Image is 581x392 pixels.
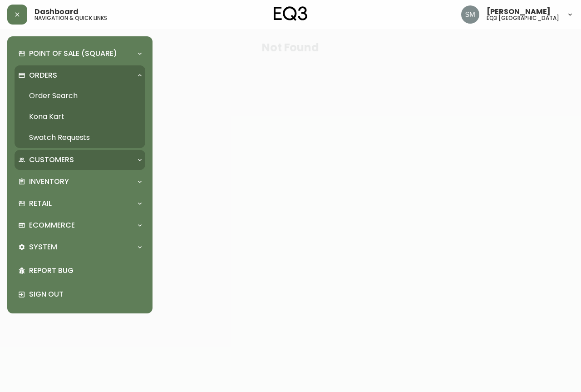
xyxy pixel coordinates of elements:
[34,8,79,15] span: Dashboard
[15,194,145,213] div: Retail
[15,65,145,85] div: Orders
[29,177,69,187] p: Inventory
[29,198,52,208] p: Retail
[15,283,145,306] div: Sign Out
[29,220,75,230] p: Ecommerce
[274,6,307,21] img: logo
[15,172,145,192] div: Inventory
[461,5,479,24] img: 7f81727b932dc0839a87bd35cb6414d8
[15,215,145,235] div: Ecommerce
[15,106,145,127] a: Kona Kart
[29,155,74,165] p: Customers
[15,85,145,106] a: Order Search
[15,237,145,257] div: System
[487,8,551,15] span: [PERSON_NAME]
[487,15,559,21] h5: eq3 [GEOGRAPHIC_DATA]
[15,127,145,148] a: Swatch Requests
[29,242,57,252] p: System
[15,259,145,283] div: Report Bug
[29,49,117,59] p: Point of Sale (Square)
[29,266,142,276] p: Report Bug
[34,15,107,21] h5: navigation & quick links
[29,70,57,80] p: Orders
[15,150,145,170] div: Customers
[29,289,142,299] p: Sign Out
[15,44,145,64] div: Point of Sale (Square)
